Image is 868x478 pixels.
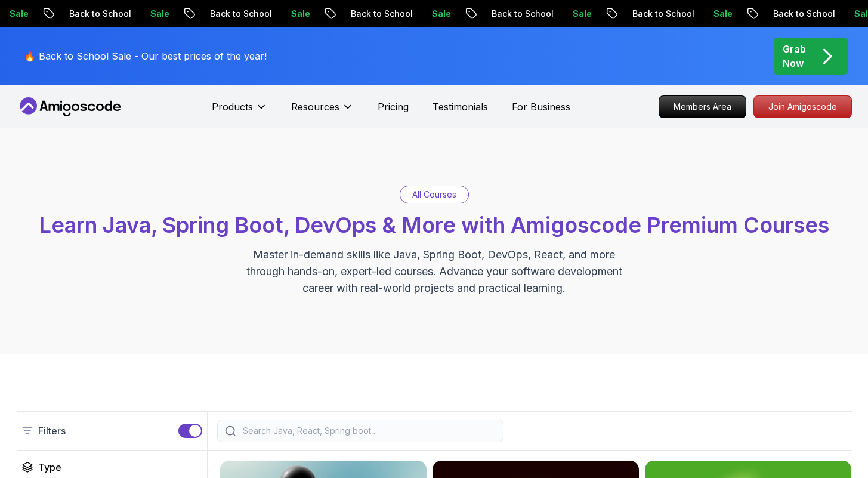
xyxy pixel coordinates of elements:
[548,8,586,20] p: Sale
[212,100,267,124] button: Products
[608,8,689,20] p: Back to School
[39,212,829,238] span: Learn Java, Spring Boot, DevOps & More with Amigoscode Premium Courses
[240,425,496,437] input: Search Java, React, Spring boot ...
[38,424,66,438] p: Filters
[407,8,446,20] p: Sale
[186,8,267,20] p: Back to School
[24,49,267,63] p: 🔥 Back to School Sale - Our best prices of the year!
[830,8,868,20] p: Sale
[291,100,354,124] button: Resources
[412,189,456,201] p: All Courses
[512,100,570,114] a: For Business
[783,42,806,70] p: Grab Now
[326,8,407,20] p: Back to School
[753,95,852,118] a: Join Amigoscode
[433,100,488,114] a: Testimonials
[126,8,164,20] p: Sale
[291,100,339,114] p: Resources
[234,246,635,297] p: Master in-demand skills like Java, Spring Boot, DevOps, React, and more through hands-on, expert-...
[689,8,727,20] p: Sale
[754,96,851,118] p: Join Amigoscode
[659,95,746,118] a: Members Area
[749,8,830,20] p: Back to School
[378,100,409,114] a: Pricing
[467,8,548,20] p: Back to School
[38,460,61,474] h2: Type
[45,8,126,20] p: Back to School
[659,96,746,118] p: Members Area
[267,8,305,20] p: Sale
[212,100,253,114] p: Products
